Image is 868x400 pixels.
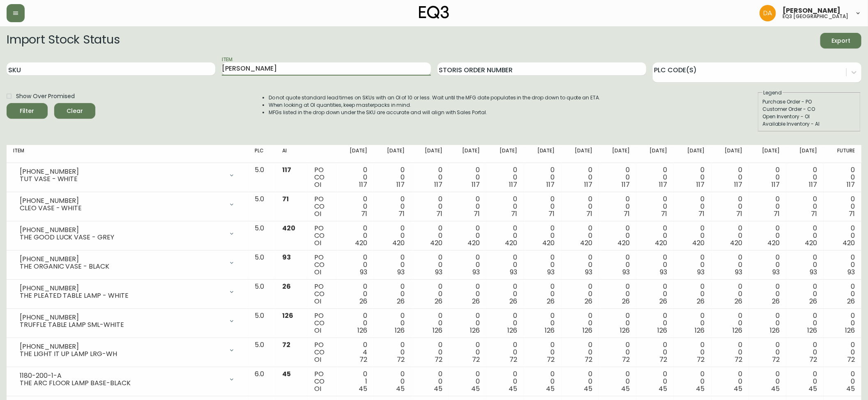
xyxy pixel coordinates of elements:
[620,326,630,335] span: 126
[730,238,742,248] span: 420
[472,180,480,189] span: 117
[493,254,517,276] div: 0 0
[472,267,480,277] span: 93
[845,326,855,335] span: 126
[269,109,601,116] li: MFGs listed in the drop down under the SKU are accurate and will align with Sales Portal.
[314,225,330,247] div: PO CO
[435,267,442,277] span: 93
[680,166,705,189] div: 0 0
[248,221,276,251] td: 5.0
[493,166,517,189] div: 0 0
[418,195,442,218] div: 0 0
[830,312,855,334] div: 0 0
[282,223,295,233] span: 420
[755,312,780,334] div: 0 0
[617,238,630,248] span: 420
[643,312,667,334] div: 0 0
[718,166,742,189] div: 0 0
[530,341,555,363] div: 0 0
[395,326,405,335] span: 126
[314,355,321,364] span: OI
[380,312,405,334] div: 0 0
[13,195,242,214] div: [PHONE_NUMBER]CLEO VASE - WHITE
[734,180,742,189] span: 117
[380,225,405,247] div: 0 0
[736,209,742,218] span: 71
[418,254,442,276] div: 0 0
[343,166,367,189] div: 0 0
[643,341,667,363] div: 0 0
[20,350,223,358] div: THE LIGHT IT UP LAMP LRG-WH
[843,238,855,248] span: 420
[680,195,705,218] div: 0 0
[472,297,480,306] span: 26
[314,312,330,334] div: PO CO
[61,106,89,116] span: Clear
[359,297,367,306] span: 26
[493,370,517,393] div: 0 0
[680,225,705,247] div: 0 0
[767,238,780,248] span: 420
[718,370,742,393] div: 0 0
[336,145,374,163] th: [DATE]
[770,326,780,335] span: 126
[436,209,442,218] span: 71
[343,370,367,393] div: 0 1
[808,326,817,335] span: 126
[435,355,442,364] span: 72
[434,180,442,189] span: 117
[810,267,817,277] span: 93
[13,254,242,272] div: [PHONE_NUMBER]THE ORGANIC VASE - BLACK
[543,238,555,248] span: 420
[606,341,630,363] div: 0 0
[397,297,405,306] span: 26
[314,370,330,393] div: PO CO
[314,326,321,335] span: OI
[493,341,517,363] div: 0 0
[697,297,705,306] span: 26
[755,370,780,393] div: 0 0
[449,145,486,163] th: [DATE]
[830,225,855,247] div: 0 0
[16,92,75,101] span: Show Over Promised
[314,254,330,276] div: PO CO
[380,283,405,305] div: 0 0
[54,103,95,119] button: Clear
[248,367,276,396] td: 6.0
[418,370,442,393] div: 0 0
[20,372,223,379] div: 1180-200-1-A
[418,283,442,305] div: 0 0
[695,326,705,335] span: 126
[568,370,592,393] div: 0 0
[456,195,480,218] div: 0 0
[643,254,667,276] div: 0 0
[783,14,848,19] h5: eq3 [GEOGRAPHIC_DATA]
[568,195,592,218] div: 0 0
[314,267,321,277] span: OI
[805,238,817,248] span: 420
[583,326,592,335] span: 126
[397,180,405,189] span: 117
[772,355,780,364] span: 72
[830,283,855,305] div: 0 0
[718,225,742,247] div: 0 0
[20,292,223,299] div: THE PLEATED TABLE LAMP - WHITE
[810,297,817,306] span: 26
[343,283,367,305] div: 0 0
[606,195,630,218] div: 0 0
[467,238,480,248] span: 420
[314,180,321,189] span: OI
[762,106,856,113] div: Customer Order - CO
[830,341,855,363] div: 0 0
[659,297,667,306] span: 26
[248,280,276,309] td: 5.0
[374,145,411,163] th: [DATE]
[562,145,599,163] th: [DATE]
[530,254,555,276] div: 0 0
[680,312,705,334] div: 0 0
[810,355,817,364] span: 72
[830,254,855,276] div: 0 0
[418,166,442,189] div: 0 0
[435,297,442,306] span: 26
[13,225,242,243] div: [PHONE_NUMBER]THE GOOD LUCK VASE - GREY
